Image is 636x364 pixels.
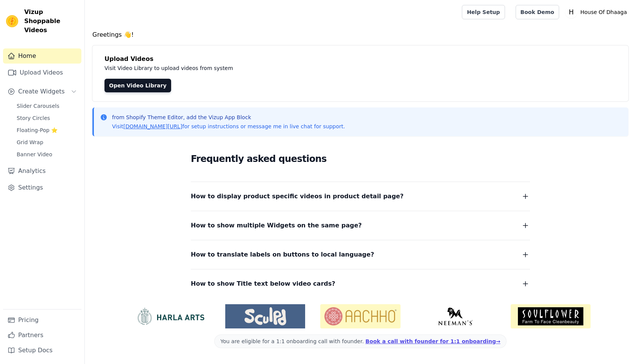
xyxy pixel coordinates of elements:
h4: Greetings 👋! [92,30,628,39]
a: Partners [3,328,81,343]
span: Slider Carousels [17,102,59,110]
a: Story Circles [12,113,81,123]
img: Aachho [320,304,400,328]
p: from Shopify Theme Editor, add the Vizup App Block [112,114,345,121]
span: How to show Title text below video cards? [191,278,335,289]
a: Book Demo [516,5,559,19]
a: Book a call with founder for 1:1 onboarding [365,338,500,344]
a: Setup Docs [3,343,81,358]
button: How to show multiple Widgets on the same page? [191,220,530,231]
span: Create Widgets [18,87,65,96]
button: Create Widgets [3,84,81,99]
a: Home [3,48,81,64]
p: Visit Video Library to upload videos from system [104,64,444,73]
a: Floating-Pop ⭐ [12,125,81,135]
span: Story Circles [17,114,50,122]
text: H [569,8,574,16]
p: Visit for setup instructions or message me in live chat for support. [112,123,345,130]
span: Floating-Pop ⭐ [17,126,58,134]
img: Vizup [6,15,18,27]
a: Analytics [3,163,81,179]
a: Upload Videos [3,65,81,80]
p: House Of Dhaaga [577,5,630,19]
h2: Frequently asked questions [191,151,530,166]
a: [DOMAIN_NAME][URL] [123,123,182,129]
img: Sculpd US [225,307,305,325]
span: How to show multiple Widgets on the same page? [191,220,362,231]
img: HarlaArts [130,307,210,325]
a: Settings [3,180,81,195]
a: Banner Video [12,149,81,160]
span: How to display product specific videos in product detail page? [191,191,404,202]
button: How to translate labels on buttons to local language? [191,249,530,260]
span: Vizup Shoppable Videos [24,8,78,35]
span: How to translate labels on buttons to local language? [191,249,374,260]
img: Neeman's [416,307,496,325]
button: How to display product specific videos in product detail page? [191,191,530,202]
button: How to show Title text below video cards? [191,278,530,289]
a: Help Setup [462,5,505,19]
img: Soulflower [511,304,591,328]
a: Pricing [3,313,81,328]
span: Grid Wrap [17,138,43,146]
button: H House Of Dhaaga [565,5,630,19]
a: Open Video Library [104,79,171,92]
a: Slider Carousels [12,101,81,111]
a: Grid Wrap [12,137,81,148]
span: Banner Video [17,151,52,158]
h4: Upload Videos [104,54,616,64]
